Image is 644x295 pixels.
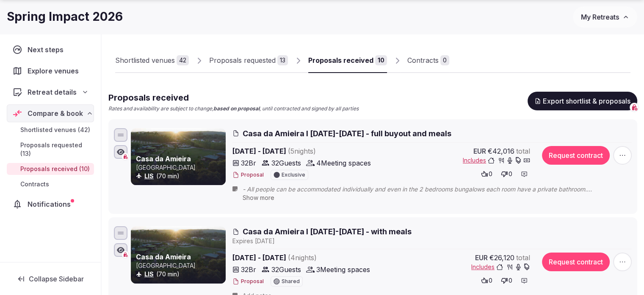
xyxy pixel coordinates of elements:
span: Retreat details [28,87,77,97]
a: Casa da Amieira [136,155,191,163]
div: Contracts [407,55,439,65]
span: total [516,253,530,263]
button: 0 [498,275,515,287]
div: Proposals requested [209,55,276,65]
button: LIS [144,172,154,180]
button: 0 [478,168,495,180]
div: Shortlisted venues [115,55,175,65]
h1: Spring Impact 2026 [7,8,123,25]
span: Show more [243,194,274,201]
a: Proposals requested (13) [7,139,94,160]
button: Request contract [542,146,610,165]
div: 10 [375,55,387,65]
span: 0 [489,170,492,178]
span: 0 [509,276,512,285]
span: 3 Meeting spaces [316,264,370,275]
h2: Proposals received [108,92,359,104]
a: Contracts [7,178,94,190]
span: Next steps [28,45,67,55]
span: Shortlisted venues (42) [20,126,90,134]
a: Shortlisted venues (42) [7,124,94,136]
span: My Retreats [581,13,619,21]
button: Request contract [542,253,610,271]
span: [DATE] - [DATE] [232,146,381,156]
span: total [516,146,530,156]
span: Casa da Amieira I [DATE]-[DATE] - with meals [243,226,412,237]
span: ( 4 night s ) [288,253,317,262]
span: €26,120 [489,253,514,263]
div: 42 [177,55,189,65]
button: 0 [478,275,495,287]
a: Proposals received (10) [7,163,94,175]
span: Proposals received (10) [20,165,90,173]
span: €42,016 [488,146,514,156]
span: 32 Guests [271,264,301,275]
span: Explore venues [28,66,82,76]
div: 13 [277,55,288,65]
p: Rates and availability are subject to change, , until contracted and signed by all parties [108,105,359,112]
span: 0 [489,276,492,285]
p: [GEOGRAPHIC_DATA] [136,261,224,270]
button: 0 [498,168,515,180]
span: 32 Br [241,264,256,275]
button: Includes [463,156,530,165]
span: EUR [473,146,486,156]
button: Proposal [232,278,264,285]
span: Exclusive [282,172,305,177]
div: Expire s [DATE] [232,237,632,245]
span: Contracts [20,180,49,188]
span: EUR [475,253,488,263]
button: Includes [471,263,530,271]
span: [DATE] - [DATE] [232,253,381,263]
a: Shortlisted venues42 [115,48,189,73]
a: Explore venues [7,62,94,80]
span: Proposals requested (13) [20,141,91,158]
button: Export shortlist & proposals [528,92,637,110]
span: 32 Guests [271,158,301,168]
a: Contracts0 [407,48,449,73]
strong: based on proposal [213,105,260,112]
span: 0 [509,170,512,178]
div: (70 min) [136,172,224,180]
a: LIS [144,270,154,278]
span: Collapse Sidebar [29,275,84,283]
a: Proposals received10 [308,48,387,73]
div: 0 [440,55,449,65]
span: Compare & book [28,108,83,118]
a: Proposals requested13 [209,48,288,73]
div: (70 min) [136,270,224,278]
a: Notifications [7,195,94,213]
button: LIS [144,270,154,278]
button: Proposal [232,171,264,179]
span: Shared [282,279,300,284]
a: LIS [144,172,154,180]
a: Next steps [7,41,94,59]
a: Casa da Amieira [136,253,191,261]
p: [GEOGRAPHIC_DATA] [136,163,224,172]
button: Collapse Sidebar [7,270,94,288]
div: Proposals received [308,55,373,65]
span: 4 Meeting spaces [316,158,371,168]
span: 32 Br [241,158,256,168]
span: Casa da Amieira I [DATE]-[DATE] - full buyout and meals [243,128,451,139]
button: My Retreats [573,6,637,28]
span: - All people can be accommodated individually and even in the 2 bedrooms bungalows each room have... [243,185,612,194]
span: ( 5 night s ) [288,147,316,155]
span: Notifications [28,199,74,209]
